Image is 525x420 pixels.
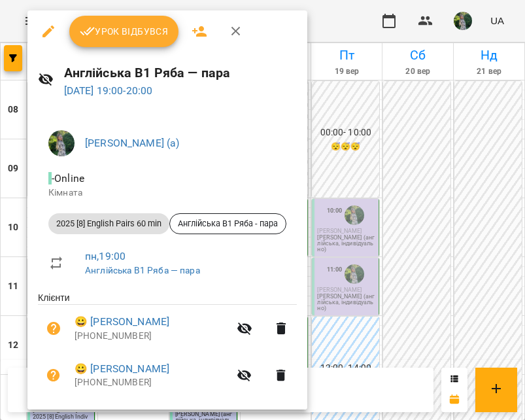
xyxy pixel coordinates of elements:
span: 2025 [8] English Pairs 60 min [48,218,169,230]
a: [DATE] 19:00-20:00 [64,84,153,97]
img: 429a96cc9ef94a033d0b11a5387a5960.jfif [48,130,75,156]
div: Англійська В1 Ряба - пара [169,213,286,234]
span: Англійська В1 Ряба - пара [170,218,286,230]
button: Візит ще не сплачено. Додати оплату? [38,313,69,344]
button: Візит ще не сплачено. Додати оплату? [38,360,69,391]
a: [PERSON_NAME] (а) [85,137,180,149]
span: Урок відбувся [80,24,169,39]
a: 😀 [PERSON_NAME] [75,361,169,377]
ul: Клієнти [38,291,297,403]
h6: Англійська В1 Ряба — пара [64,63,297,83]
a: Англійська В1 Ряба — пара [85,265,200,275]
button: Урок відбувся [69,16,179,47]
a: 😀 [PERSON_NAME] [75,314,169,330]
p: Кімната [48,186,286,200]
p: [PHONE_NUMBER] [75,376,229,389]
span: - Online [48,172,87,184]
a: пн , 19:00 [85,250,126,262]
p: [PHONE_NUMBER] [75,330,229,343]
